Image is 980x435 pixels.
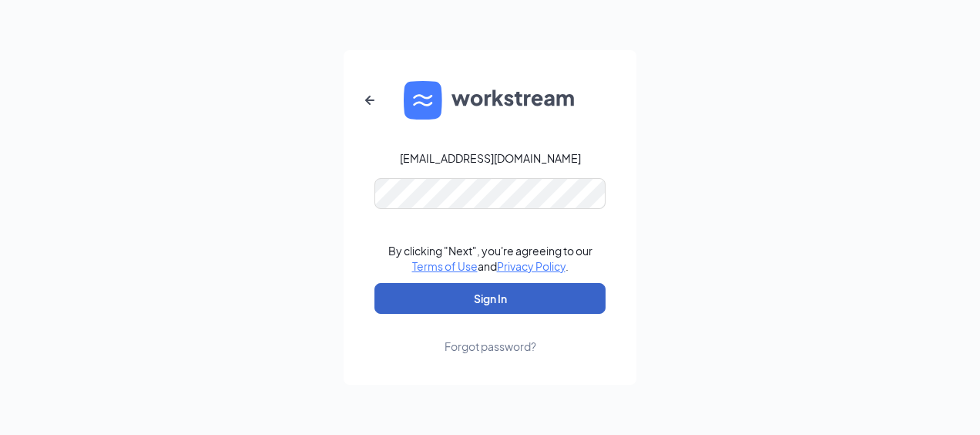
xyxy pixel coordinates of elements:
svg: ArrowLeftNew [361,91,379,110]
img: WS logo and Workstream text [404,81,576,120]
button: ArrowLeftNew [351,82,388,119]
div: Forgot password? [445,339,536,354]
a: Privacy Policy [497,259,566,273]
a: Forgot password? [445,314,536,354]
a: Terms of Use [412,259,478,273]
div: [EMAIL_ADDRESS][DOMAIN_NAME] [400,150,581,166]
button: Sign In [374,283,606,314]
div: By clicking "Next", you're agreeing to our and . [388,243,592,274]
